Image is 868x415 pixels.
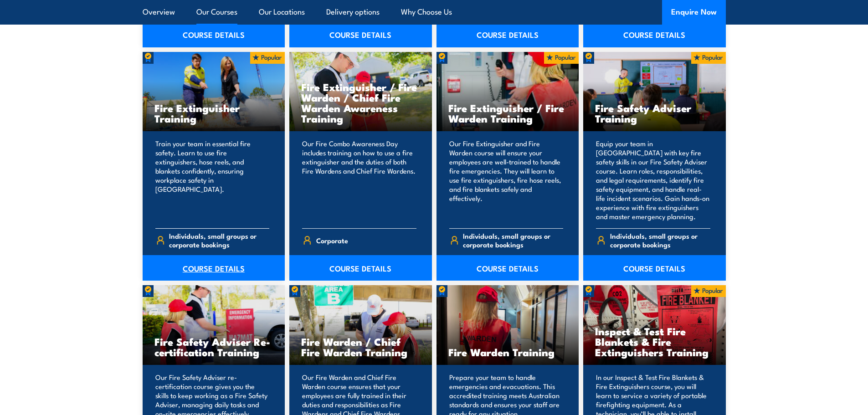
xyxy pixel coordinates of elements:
[437,22,579,47] a: COURSE DETAILS
[583,255,726,281] a: COURSE DETAILS
[143,255,285,281] a: COURSE DETAILS
[143,22,285,47] a: COURSE DETAILS
[595,326,714,357] h3: Inspect & Test Fire Blankets & Fire Extinguishers Training
[448,102,567,123] h3: Fire Extinguisher / Fire Warden Training
[289,22,432,47] a: COURSE DETAILS
[595,102,714,123] h3: Fire Safety Adviser Training
[154,336,273,357] h3: Fire Safety Adviser Re-certification Training
[154,102,273,123] h3: Fire Extinguisher Training
[448,347,567,357] h3: Fire Warden Training
[437,255,579,281] a: COURSE DETAILS
[610,231,710,249] span: Individuals, small groups or corporate bookings
[289,255,432,281] a: COURSE DETAILS
[449,139,564,221] p: Our Fire Extinguisher and Fire Warden course will ensure your employees are well-trained to handl...
[583,22,726,47] a: COURSE DETAILS
[301,336,420,357] h3: Fire Warden / Chief Fire Warden Training
[301,82,420,123] h3: Fire Extinguisher / Fire Warden / Chief Fire Warden Awareness Training
[302,139,416,221] p: Our Fire Combo Awareness Day includes training on how to use a fire extinguisher and the duties o...
[316,233,348,247] span: Corporate
[596,139,710,221] p: Equip your team in [GEOGRAPHIC_DATA] with key fire safety skills in our Fire Safety Adviser cours...
[463,231,563,249] span: Individuals, small groups or corporate bookings
[155,139,270,221] p: Train your team in essential fire safety. Learn to use fire extinguishers, hose reels, and blanke...
[169,231,269,249] span: Individuals, small groups or corporate bookings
